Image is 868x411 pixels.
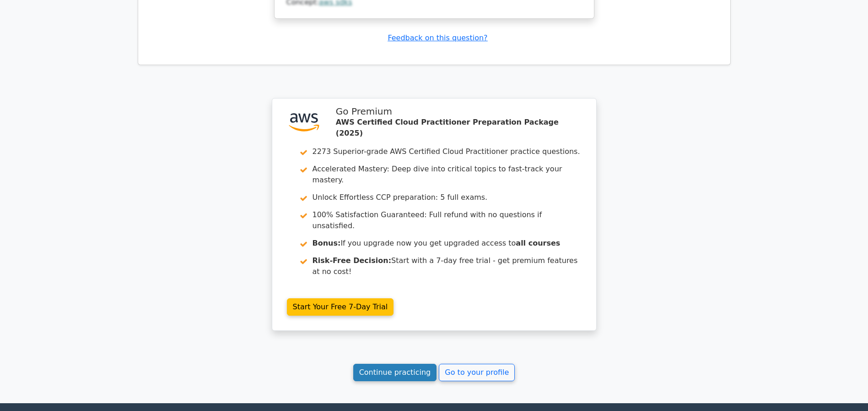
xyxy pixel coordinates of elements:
a: Feedback on this question? [388,33,487,42]
a: Continue practicing [353,364,437,381]
a: Go to your profile [439,364,515,381]
a: Start Your Free 7-Day Trial [287,298,394,316]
